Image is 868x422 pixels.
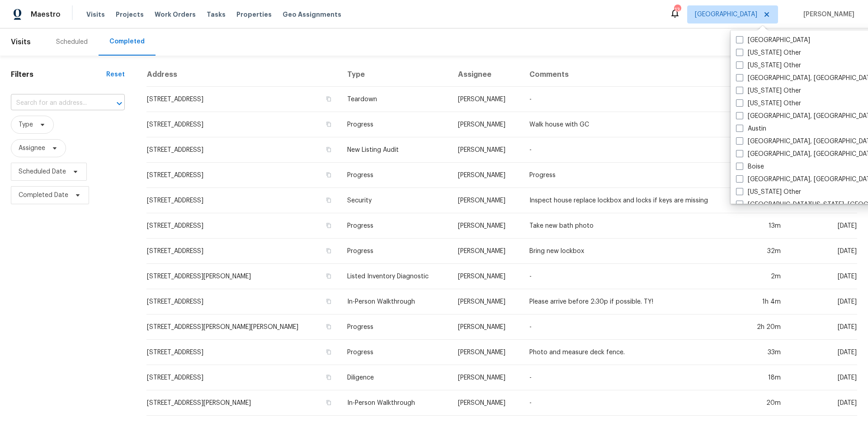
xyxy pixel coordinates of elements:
td: [STREET_ADDRESS] [146,289,340,314]
td: [STREET_ADDRESS] [146,213,340,239]
td: [PERSON_NAME] [451,137,522,163]
td: Progress [340,239,451,264]
td: 2m [736,264,788,289]
button: Copy Address [325,95,333,103]
td: Progress [340,163,451,188]
td: 1h 4m [736,289,788,314]
button: Copy Address [325,171,333,179]
td: [STREET_ADDRESS][PERSON_NAME] [146,264,340,289]
button: Copy Address [325,221,333,230]
button: Copy Address [325,272,333,280]
td: [DATE] [788,213,857,239]
td: [DATE] [788,365,857,390]
span: Scheduled Date [19,167,66,176]
span: Geo Assignments [283,10,341,19]
td: Diligence [340,365,451,390]
td: 20m [736,390,788,416]
label: [US_STATE] Other [736,48,801,57]
td: [DATE] [788,314,857,340]
td: [STREET_ADDRESS] [146,365,340,390]
td: - [522,137,736,163]
h1: Filters [11,70,106,79]
label: [US_STATE] Other [736,99,801,108]
td: [STREET_ADDRESS] [146,188,340,213]
span: [PERSON_NAME] [800,10,854,19]
span: Properties [236,10,272,19]
span: Projects [116,10,144,19]
button: Open [113,97,126,110]
td: [STREET_ADDRESS] [146,163,340,188]
td: [DATE] [788,239,857,264]
td: Progress [340,112,451,137]
td: - [522,264,736,289]
td: Progress [340,340,451,365]
td: [DATE] [788,390,857,416]
td: [PERSON_NAME] [451,390,522,416]
td: [STREET_ADDRESS] [146,137,340,163]
td: [PERSON_NAME] [451,340,522,365]
button: Copy Address [325,196,333,204]
td: [PERSON_NAME] [451,239,522,264]
td: [PERSON_NAME] [451,112,522,137]
td: Please arrive before 2:30p if possible. TY! [522,289,736,314]
td: In-Person Walkthrough [340,289,451,314]
td: - [522,314,736,340]
button: Copy Address [325,373,333,381]
th: Assignee [451,63,522,87]
label: Austin [736,124,766,133]
label: [US_STATE] Other [736,61,801,70]
td: [PERSON_NAME] [451,314,522,340]
td: - [522,87,736,112]
td: Walk house with GC [522,112,736,137]
button: Copy Address [325,297,333,305]
td: Take new bath photo [522,213,736,239]
div: 13 [674,5,680,14]
td: [DATE] [788,289,857,314]
td: 32m [736,239,788,264]
td: New Listing Audit [340,137,451,163]
div: Reset [106,70,125,79]
span: Maestro [31,10,61,19]
div: Completed [109,37,145,46]
label: [GEOGRAPHIC_DATA] [736,36,810,45]
th: Comments [522,63,736,87]
td: - [522,365,736,390]
td: Photo and measure deck fence. [522,340,736,365]
td: Progress [522,163,736,188]
td: Bring new lockbox [522,239,736,264]
td: [STREET_ADDRESS][PERSON_NAME][PERSON_NAME] [146,314,340,340]
button: Copy Address [325,145,333,154]
td: [PERSON_NAME] [451,87,522,112]
span: Visits [86,10,105,19]
button: Copy Address [325,120,333,128]
div: Scheduled [56,38,88,47]
input: Search for an address... [11,96,99,110]
td: [STREET_ADDRESS] [146,87,340,112]
label: [US_STATE] Other [736,188,801,197]
td: [PERSON_NAME] [451,213,522,239]
td: [PERSON_NAME] [451,264,522,289]
td: Progress [340,314,451,340]
td: Inspect house replace lockbox and locks if keys are missing [522,188,736,213]
span: [GEOGRAPHIC_DATA] [695,10,757,19]
td: - [522,390,736,416]
button: Copy Address [325,348,333,356]
td: [STREET_ADDRESS] [146,340,340,365]
label: Boise [736,162,764,171]
td: 2h 20m [736,314,788,340]
td: [DATE] [788,340,857,365]
td: [STREET_ADDRESS] [146,239,340,264]
span: Type [19,120,33,129]
td: [PERSON_NAME] [451,188,522,213]
td: [STREET_ADDRESS][PERSON_NAME] [146,390,340,416]
td: Security [340,188,451,213]
td: Teardown [340,87,451,112]
span: Visits [11,32,31,52]
span: Completed Date [19,191,68,200]
td: [STREET_ADDRESS] [146,112,340,137]
button: Copy Address [325,399,333,407]
span: Work Orders [155,10,196,19]
td: [DATE] [788,264,857,289]
td: Progress [340,213,451,239]
td: 13m [736,213,788,239]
